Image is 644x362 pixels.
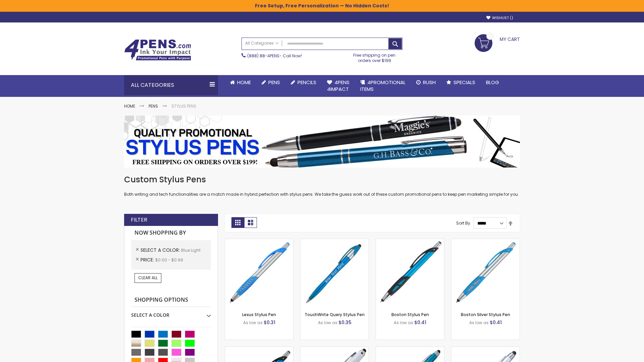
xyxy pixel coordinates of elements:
[131,293,211,307] strong: Shopping Options
[486,79,499,86] span: Blog
[247,53,279,59] a: (888) 88-4PENS
[242,312,276,317] a: Lexus Stylus Pen
[171,103,196,109] strong: Stylus Pens
[481,75,504,90] a: Blog
[225,75,256,90] a: Home
[242,38,282,49] a: All Categories
[301,347,369,352] a: Kimberly Logo Stylus Pens-LT-Blue
[131,216,147,224] strong: Filter
[355,75,411,97] a: 4PROMOTIONALITEMS
[181,247,201,253] span: Blue Light
[124,75,218,95] div: All Categories
[305,312,365,317] a: TouchWrite Query Stylus Pen
[346,50,403,63] div: Free shipping on pen orders over $199
[124,116,520,168] img: Stylus Pens
[441,75,481,90] a: Specials
[394,320,413,325] span: As low as
[256,75,285,90] a: Pens
[243,320,263,325] span: As low as
[131,226,211,240] strong: Now Shopping by
[141,247,181,253] span: Select A Color
[414,319,426,326] span: $0.41
[469,320,489,325] span: As low as
[138,275,158,281] span: Clear All
[391,312,429,317] a: Boston Stylus Pen
[231,217,244,228] strong: Grid
[149,103,158,109] a: Pens
[451,347,520,352] a: Silver Cool Grip Stylus Pen-Blue - Light
[135,273,161,283] a: Clear All
[247,53,302,59] span: - Call Now!
[298,79,316,86] span: Pencils
[264,319,275,326] span: $0.31
[376,239,444,307] img: Boston Stylus Pen-Blue - Light
[318,320,337,325] span: As low as
[225,239,293,307] img: Lexus Stylus Pen-Blue - Light
[237,79,251,86] span: Home
[141,256,155,263] span: Price
[451,239,520,307] img: Boston Silver Stylus Pen-Blue - Light
[486,15,513,20] a: Wishlist
[327,79,350,93] span: 4Pens 4impact
[301,239,369,307] img: TouchWrite Query Stylus Pen-Blue Light
[268,79,280,86] span: Pens
[322,75,355,97] a: 4Pens4impact
[301,239,369,244] a: TouchWrite Query Stylus Pen-Blue Light
[225,347,293,352] a: Lexus Metallic Stylus Pen-Blue - Light
[124,174,520,185] h1: Custom Stylus Pens
[451,239,520,244] a: Boston Silver Stylus Pen-Blue - Light
[461,312,510,317] a: Boston Silver Stylus Pen
[155,257,183,263] span: $0.00 - $0.99
[411,75,441,90] a: Rush
[456,220,470,226] label: Sort By
[338,319,352,326] span: $0.35
[124,103,135,109] a: Home
[225,239,293,244] a: Lexus Stylus Pen-Blue - Light
[245,41,279,46] span: All Categories
[360,79,406,93] span: 4PROMOTIONAL ITEMS
[124,39,191,61] img: 4Pens Custom Pens and Promotional Products
[423,79,436,86] span: Rush
[131,307,211,318] div: Select A Color
[453,79,475,86] span: Specials
[285,75,322,90] a: Pencils
[490,319,502,326] span: $0.41
[124,174,520,197] div: Both writing and tech functionalities are a match made in hybrid perfection with stylus pens. We ...
[376,347,444,352] a: Lory Metallic Stylus Pen-Blue - Light
[376,239,444,244] a: Boston Stylus Pen-Blue - Light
